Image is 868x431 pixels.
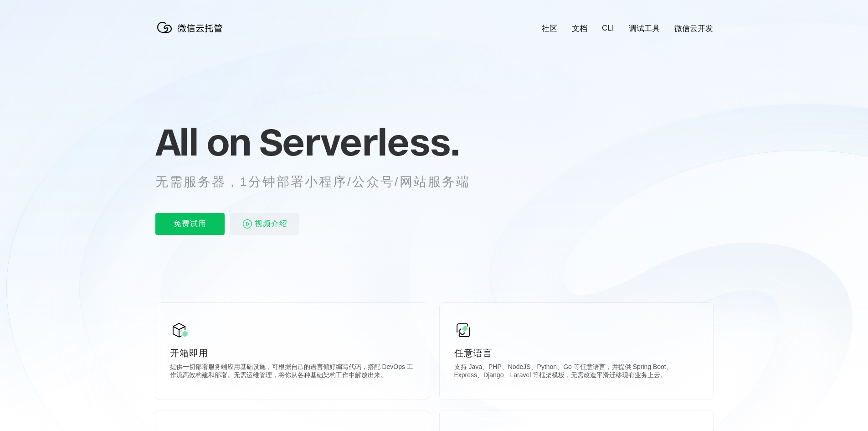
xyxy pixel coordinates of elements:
span: Serverless. [259,119,459,165]
p: 提供一切部署服务端应用基础设施，可根据自己的语言偏好编写代码，搭配 DevOps 工作流高效构建和部署。无需运维管理，将你从各种基础架构工作中解放出来。 [170,363,414,381]
a: 调试工具 [629,23,660,34]
a: CLI [602,24,614,33]
p: 免费试用 [155,213,225,235]
img: 微信云托管 [155,18,228,36]
span: 视频介绍 [255,213,288,235]
span: All on [155,119,251,165]
a: 微信云开发 [674,23,713,34]
p: 任意语言 [454,347,699,359]
a: 社区 [542,23,557,34]
img: video_play.svg [242,218,253,229]
p: 无需服务器，1分钟部署小程序/公众号/网站服务端 [155,173,487,191]
p: 开箱即用 [170,347,414,359]
a: 文档 [572,23,587,34]
a: 微信云托管 [155,30,228,38]
p: 支持 Java、PHP、NodeJS、Python、Go 等任意语言，并提供 Spring Boot、Express、Django、Laravel 等框架模板，无需改造平滑迁移现有业务上云。 [454,363,699,381]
